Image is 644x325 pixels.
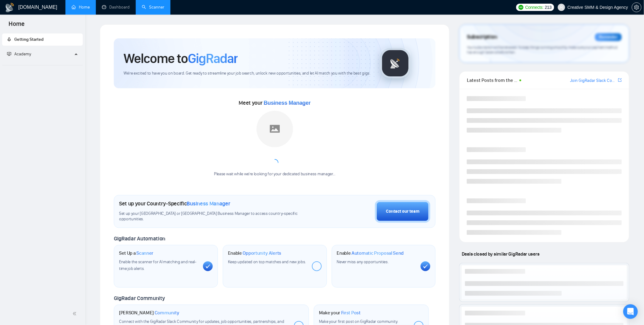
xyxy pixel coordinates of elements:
[136,250,153,256] span: Scanner
[188,50,238,67] span: GigRadar
[570,77,617,84] a: Join GigRadar Slack Community
[7,37,11,41] span: rocket
[545,4,551,11] span: 213
[228,250,282,256] h1: Enable
[5,3,15,12] img: logo
[119,259,196,271] span: Enable the scanner for AI matching and real-time job alerts.
[187,200,230,207] span: Business Manager
[4,19,30,32] span: Home
[72,311,79,317] span: double-left
[7,51,31,57] span: Academy
[380,48,411,79] img: gigradar-logo.png
[142,5,164,10] a: searchScanner
[386,208,419,215] div: Contact our team
[337,259,389,264] span: Never miss any opportunities.
[632,5,642,10] a: setting
[119,200,230,207] h1: Set up your Country-Specific
[124,50,238,67] h1: Welcome to
[337,250,404,256] h1: Enable
[559,5,564,9] span: user
[228,259,306,264] span: Keep updated on top matches and new jobs.
[519,5,523,10] img: upwork-logo.png
[119,211,306,222] span: Set up your [GEOGRAPHIC_DATA] or [GEOGRAPHIC_DATA] Business Manager to access country-specific op...
[623,304,638,319] div: Open Intercom Messenger
[595,33,622,41] div: Reminder
[114,295,165,302] span: GigRadar Community
[319,310,361,316] h1: Make your
[525,4,544,11] span: Connects:
[467,45,618,55] span: Your subscription will be renewed. To keep things running smoothly, make sure your payment method...
[2,63,83,67] li: Academy Homepage
[124,71,370,76] span: We're excited to have you on board. Get ready to streamline your job search, unlock new opportuni...
[210,171,339,177] div: Please wait while we're looking for your dedicated business manager...
[243,250,282,256] span: Opportunity Alerts
[618,77,622,83] a: export
[352,250,404,256] span: Automatic Proposal Send
[319,319,398,324] span: Make your first post on GigRadar community.
[7,52,11,56] span: fund-projection-screen
[239,100,311,106] span: Meet your
[375,200,430,223] button: Contact our team
[114,235,165,242] span: GigRadar Automation
[467,76,518,84] span: Latest Posts from the GigRadar Community
[155,310,179,316] span: Community
[14,51,31,57] span: Academy
[271,159,278,166] span: loading
[102,5,130,10] a: dashboardDashboard
[257,111,293,147] img: placeholder.png
[14,37,44,42] span: Getting Started
[119,250,153,256] h1: Set Up a
[72,5,90,10] a: homeHome
[459,249,542,259] span: Deals closed by similar GigRadar users
[632,2,642,12] button: setting
[264,100,311,106] span: Business Manager
[119,310,179,316] h1: [PERSON_NAME]
[341,310,361,316] span: First Post
[467,32,497,42] span: Subscription
[2,33,83,46] li: Getting Started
